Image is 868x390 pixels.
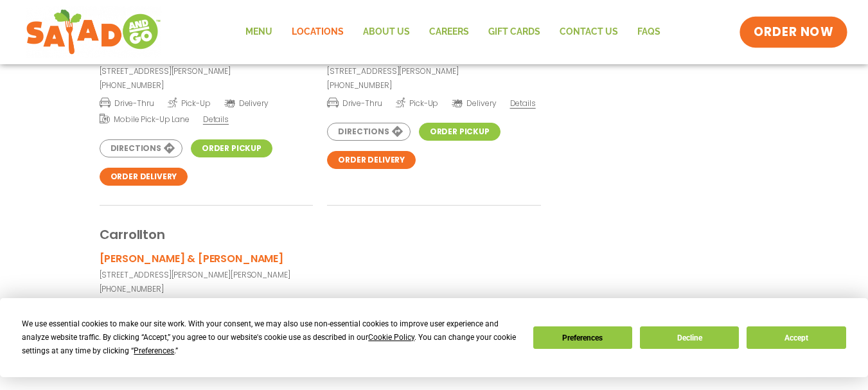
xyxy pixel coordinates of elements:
[22,317,517,358] div: We use essential cookies to make our site work. With your consent, we may also use non-essential ...
[100,269,313,281] p: [STREET_ADDRESS][PERSON_NAME][PERSON_NAME]
[510,98,536,109] span: Details
[327,66,540,77] p: [STREET_ADDRESS][PERSON_NAME]
[479,17,550,47] a: GIFT CARDS
[327,123,410,141] a: Directions
[282,17,353,47] a: Locations
[203,114,229,125] span: Details
[327,98,535,108] a: Drive-Thru Pick-Up Delivery Details
[100,251,313,281] a: [PERSON_NAME] & [PERSON_NAME][STREET_ADDRESS][PERSON_NAME][PERSON_NAME]
[640,326,739,349] button: Decline
[100,96,154,109] span: Drive-Thru
[100,206,769,244] div: Carrollton
[100,168,188,186] a: Order Delivery
[168,96,211,109] span: Pick-Up
[100,139,182,157] a: Directions
[327,80,540,91] a: [PHONE_NUMBER]
[353,17,420,47] a: About Us
[396,96,439,109] span: Pick-Up
[236,17,670,47] nav: Menu
[740,17,847,48] a: ORDER NOW
[368,333,414,342] span: Cookie Policy
[224,98,269,109] span: Delivery
[134,346,174,355] span: Preferences
[754,24,833,40] span: ORDER NOW
[452,98,496,109] span: Delivery
[100,112,190,125] span: Mobile Pick-Up Lane
[327,96,382,109] span: Drive-Thru
[533,326,632,349] button: Preferences
[100,80,313,91] a: [PHONE_NUMBER]
[628,17,670,47] a: FAQs
[100,251,283,267] h3: [PERSON_NAME] & [PERSON_NAME]
[420,17,479,47] a: Careers
[419,123,500,141] a: Order Pickup
[100,283,313,295] a: [PHONE_NUMBER]
[191,139,272,157] a: Order Pickup
[550,17,628,47] a: Contact Us
[236,17,282,47] a: Menu
[100,66,313,77] p: [STREET_ADDRESS][PERSON_NAME]
[26,6,161,58] img: new-SAG-logo-768×292
[747,326,846,349] button: Accept
[327,151,416,169] a: Order Delivery
[100,98,280,124] a: Drive-Thru Pick-Up Delivery Mobile Pick-Up Lane Details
